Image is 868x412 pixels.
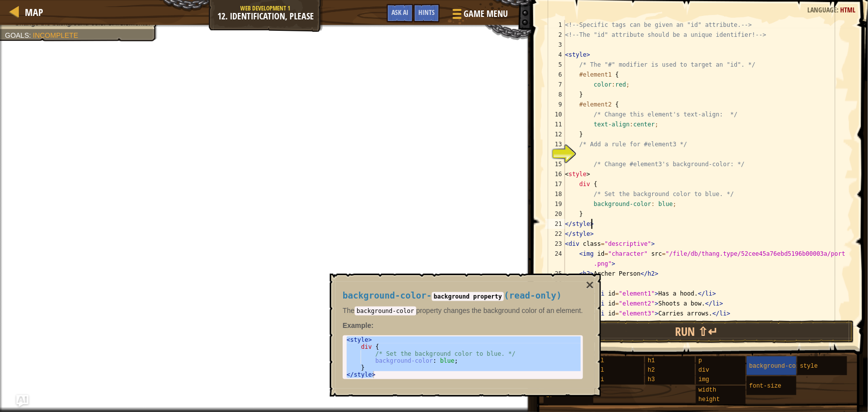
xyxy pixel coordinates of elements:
button: Game Menu [445,4,514,27]
div: 23 [545,239,565,249]
div: 15 [545,159,565,169]
div: 13 [545,139,565,149]
div: 21 [545,219,565,229]
span: background-color [749,363,806,370]
h4: - ( ) [343,291,583,301]
span: Ask AI [391,7,408,17]
div: 25 [545,269,565,279]
div: 4 [545,50,565,60]
span: Map [25,5,43,19]
div: 17 [545,179,565,189]
button: × [586,278,594,292]
div: 5 [545,60,565,70]
code: background-color [355,307,416,315]
code: background property [432,292,504,301]
span: h3 [648,376,655,383]
div: 3 [545,40,565,50]
div: 14 [545,149,565,159]
span: style [800,363,818,370]
p: The property changes the background color of an element. [343,306,583,315]
div: 20 [545,209,565,219]
button: Ask AI [386,4,413,22]
span: div [698,367,709,374]
span: img [698,376,709,383]
span: height [698,396,720,403]
div: 9 [545,100,565,109]
button: Ask AI [16,395,28,407]
div: 8 [545,90,565,100]
a: Map [20,5,43,19]
strong: : [343,321,374,329]
span: width [698,387,716,394]
span: Language [807,5,837,14]
div: 18 [545,189,565,199]
div: 22 [545,229,565,239]
div: 1 [545,20,565,30]
span: Game Menu [464,7,508,20]
button: Run ⇧↵ [539,320,854,343]
span: read-only [509,291,557,301]
span: HTML [840,5,856,14]
span: p [698,357,702,364]
span: Example [343,321,372,329]
div: 7 [545,80,565,90]
span: font-size [749,383,781,390]
div: 12 [545,129,565,139]
div: 24 [545,249,565,269]
div: 2 [545,30,565,40]
span: : [837,5,840,14]
div: 11 [545,119,565,129]
div: 16 [545,169,565,179]
span: background-color [343,291,427,301]
div: 6 [545,70,565,80]
span: h1 [648,357,655,364]
span: : [29,31,33,39]
span: Incomplete [33,31,78,39]
span: h2 [648,367,655,374]
div: 19 [545,199,565,209]
span: Hints [418,7,435,17]
div: 10 [545,109,565,119]
span: Goals [5,31,29,39]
